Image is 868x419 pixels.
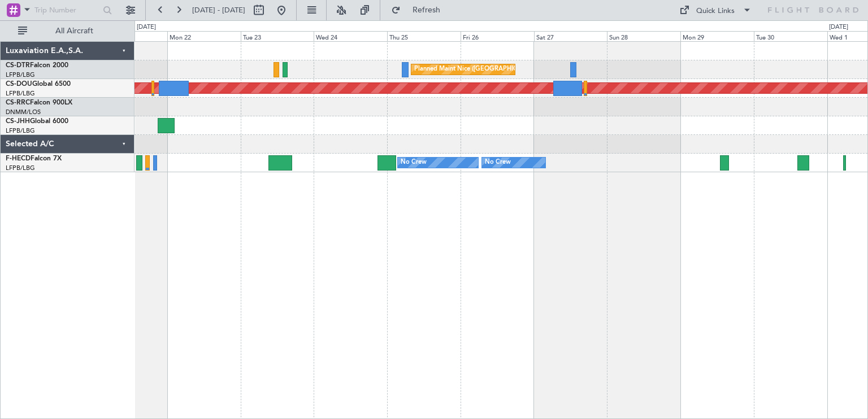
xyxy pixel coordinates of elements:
[403,6,450,14] span: Refresh
[6,89,35,98] a: LFPB/LBG
[680,31,754,41] div: Mon 29
[414,61,540,78] div: Planned Maint Nice ([GEOGRAPHIC_DATA])
[534,31,607,41] div: Sat 27
[314,31,387,41] div: Wed 24
[674,1,757,19] button: Quick Links
[6,81,32,88] span: CS-DOU
[29,27,119,35] span: All Aircraft
[696,6,735,17] div: Quick Links
[192,5,245,15] span: [DATE] - [DATE]
[6,71,35,79] a: LFPB/LBG
[401,154,427,171] div: No Crew
[754,31,827,41] div: Tue 30
[12,22,123,40] button: All Aircraft
[387,31,461,41] div: Thu 25
[6,108,41,116] a: DNMM/LOS
[386,1,454,19] button: Refresh
[461,31,534,41] div: Fri 26
[6,81,71,88] a: CS-DOUGlobal 6500
[607,31,680,41] div: Sun 28
[485,154,511,171] div: No Crew
[6,62,68,69] a: CS-DTRFalcon 2000
[6,164,35,172] a: LFPB/LBG
[167,31,241,41] div: Mon 22
[6,155,62,162] a: F-HECDFalcon 7X
[6,62,30,69] span: CS-DTR
[6,126,35,135] a: LFPB/LBG
[6,99,72,106] a: CS-RRCFalcon 900LX
[34,2,99,19] input: Trip Number
[6,118,68,125] a: CS-JHHGlobal 6000
[6,99,30,106] span: CS-RRC
[6,155,31,162] span: F-HECD
[6,118,30,125] span: CS-JHH
[829,23,848,32] div: [DATE]
[241,31,314,41] div: Tue 23
[137,23,156,32] div: [DATE]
